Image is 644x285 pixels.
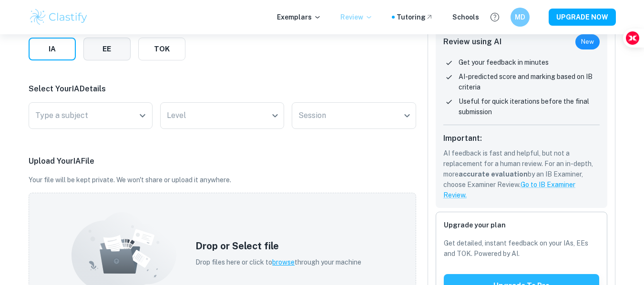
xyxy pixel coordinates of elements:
[444,220,600,230] h6: Upgrade your plan
[138,38,185,60] button: TOK
[29,156,416,167] p: Upload Your IA File
[459,170,528,178] b: accurate evaluation
[29,175,416,185] p: Your file will be kept private. We won't share or upload it anywhere.
[443,148,600,200] p: AI feedback is fast and helpful, but not a replacement for a human review. For an in-depth, more ...
[452,12,479,22] a: Schools
[29,83,416,95] p: Select Your IA Details
[511,8,530,27] button: MD
[459,71,600,92] p: AI-predicted score and marking based on IB criteria
[83,38,131,60] button: EE
[459,96,600,117] p: Useful for quick iterations before the final submission
[397,12,433,22] a: Tutoring
[272,258,295,266] span: browse
[443,36,501,48] h6: Review using AI
[195,257,361,267] p: Drop files here or click to through your machine
[277,12,321,22] p: Exemplars
[29,38,76,60] button: IA
[487,9,503,25] button: Help and Feedback
[136,109,149,122] button: Open
[340,12,373,22] p: Review
[444,238,600,259] p: Get detailed, instant feedback on your IAs, EEs and TOK. Powered by AI.
[443,133,600,144] h6: Important:
[29,8,89,27] img: Clastify logo
[459,57,549,68] p: Get your feedback in minutes
[549,9,616,26] button: UPGRADE NOW
[514,12,525,22] h6: MD
[575,37,600,47] span: New
[195,239,361,253] h5: Drop or Select file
